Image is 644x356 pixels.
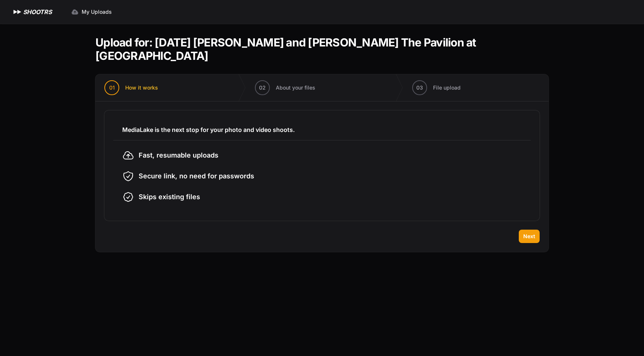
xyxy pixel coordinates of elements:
span: 01 [109,84,115,91]
a: SHOOTRS SHOOTRS [12,7,52,16]
img: SHOOTRS [12,7,23,16]
span: 02 [259,84,266,91]
span: File upload [433,84,461,91]
button: 01 How it works [95,74,167,101]
span: My Uploads [82,8,112,16]
h1: Upload for: [DATE] [PERSON_NAME] and [PERSON_NAME] The Pavilion at [GEOGRAPHIC_DATA] [95,36,543,62]
button: 03 File upload [403,74,470,101]
span: About your files [276,84,315,91]
span: Skips existing files [139,192,200,202]
h3: MediaLake is the next stop for your photo and video shoots. [122,125,522,134]
button: 02 About your files [246,74,324,101]
span: Secure link, no need for passwords [139,171,254,181]
span: How it works [125,84,158,91]
span: 03 [416,84,423,91]
h1: SHOOTRS [23,7,52,16]
a: My Uploads [67,5,116,19]
span: Fast, resumable uploads [139,150,218,161]
span: Next [523,233,535,240]
button: Next [519,230,540,243]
